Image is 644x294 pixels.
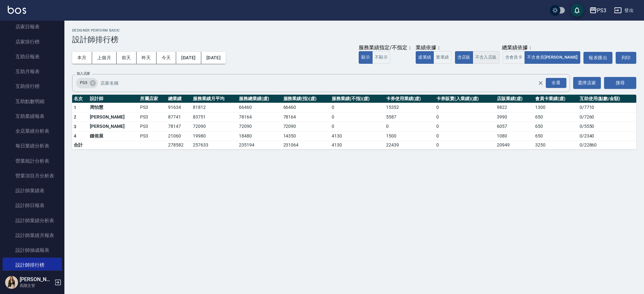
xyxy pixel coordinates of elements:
[88,112,138,122] td: [PERSON_NAME]
[3,228,62,243] a: 設計師業績月報表
[72,28,636,33] h2: Designer Perform Basic
[176,52,201,64] button: [DATE]
[435,95,495,103] th: 卡券販賣(入業績)(虛)
[237,122,282,131] td: 72090
[359,44,412,51] div: 服務業績指定/不指定：
[166,141,191,149] td: 278582
[74,114,76,119] span: 2
[495,141,534,149] td: 20949
[546,78,566,88] div: 全選
[435,103,495,112] td: 0
[237,95,282,103] th: 服務總業績(虛)
[578,112,636,122] td: 0 / 7260
[330,95,384,103] th: 服務業績(不指)(虛)
[77,71,90,76] label: 加入店家
[545,77,568,89] button: Open
[330,112,384,122] td: 0
[583,52,612,64] button: 報表匯出
[156,52,176,64] button: 今天
[72,141,88,149] td: 合計
[166,95,191,103] th: 總業績
[495,131,534,141] td: 1080
[372,51,390,64] button: 不顯示
[578,141,636,149] td: 0 / 22860
[201,52,226,64] button: [DATE]
[3,198,62,213] a: 設計師日報表
[604,77,636,89] button: 搜尋
[3,49,62,64] a: 互助日報表
[191,141,237,149] td: 257633
[76,80,91,86] span: PS3
[282,131,330,141] td: 14350
[72,35,636,44] h3: 設計師排行榜
[435,112,495,122] td: 0
[455,51,473,64] button: 含店販
[3,213,62,228] a: 設計師業績分析表
[3,64,62,79] a: 互助月報表
[3,19,62,34] a: 店家日報表
[3,94,62,109] a: 互助點數明細
[72,95,636,149] table: a dense table
[282,103,330,112] td: 66460
[534,131,578,141] td: 650
[616,52,636,64] button: 列印
[138,122,166,131] td: PS3
[72,95,88,103] th: 名次
[384,131,435,141] td: 1500
[3,138,62,153] a: 每日業績分析表
[534,122,578,131] td: 650
[88,122,138,131] td: [PERSON_NAME]
[137,52,156,64] button: 昨天
[384,122,435,131] td: 0
[573,77,601,89] button: 選擇店家
[74,105,76,110] span: 1
[88,103,138,112] td: 周怡慧
[571,4,583,17] button: save
[495,95,534,103] th: 店販業績(虛)
[534,112,578,122] td: 650
[3,183,62,198] a: 設計師業績表
[74,133,76,138] span: 4
[88,131,138,141] td: 鍾侑展
[8,6,26,14] img: Logo
[76,78,98,88] div: PS3
[495,103,534,112] td: 9822
[138,95,166,103] th: 所屬店家
[166,122,191,131] td: 78147
[282,122,330,131] td: 72090
[3,243,62,258] a: 設計師抽成報表
[416,51,434,64] button: 虛業績
[597,6,606,14] div: PS3
[237,141,282,149] td: 235194
[330,103,384,112] td: 0
[578,122,636,131] td: 0 / 5550
[138,131,166,141] td: PS3
[503,51,525,64] button: 含會員卡
[587,4,609,17] button: PS3
[578,131,636,141] td: 0 / 2340
[433,51,451,64] button: 實業績
[88,95,138,103] th: 設計師
[578,95,636,103] th: 互助使用(點數/金額)
[237,112,282,122] td: 78164
[166,103,191,112] td: 91634
[435,141,495,149] td: 0
[495,122,534,131] td: 6057
[525,51,580,64] button: 不含會員[PERSON_NAME]
[3,168,62,183] a: 營業項目月分析表
[455,44,581,51] div: 總業績依據：
[3,154,62,168] a: 營業統計分析表
[282,112,330,122] td: 78164
[20,283,52,289] p: 高階主管
[166,131,191,141] td: 21060
[473,51,499,64] button: 不含入店販
[534,95,578,103] th: 會員卡業績(虛)
[384,141,435,149] td: 22439
[384,103,435,112] td: 15352
[5,276,18,289] img: Person
[495,112,534,122] td: 3990
[92,52,117,64] button: 上個月
[237,103,282,112] td: 66460
[191,95,237,103] th: 服務業績月平均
